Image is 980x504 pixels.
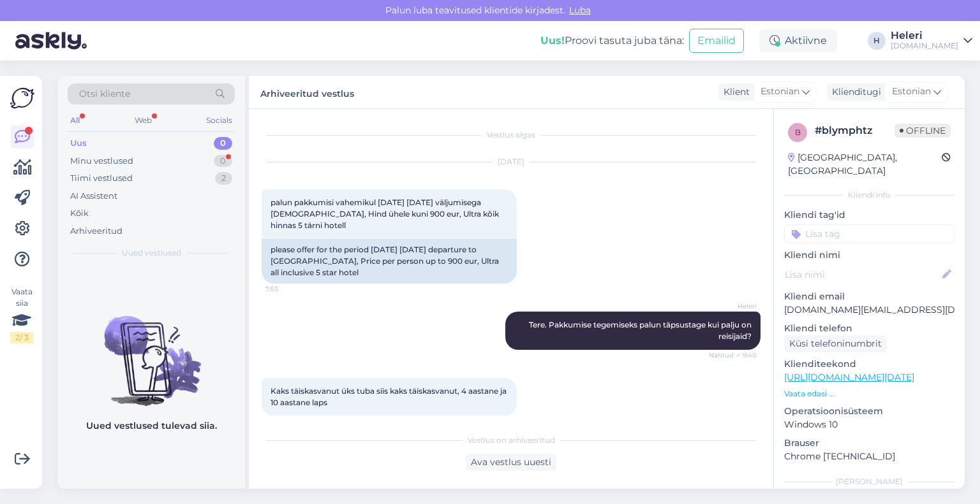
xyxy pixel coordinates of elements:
[529,320,754,341] span: Tere. Pakkumise tegemiseks palun täpsustage kui palju on reisijaid?
[540,34,565,47] b: Uus!
[271,386,509,407] span: Kaks täiskasvanut üks tuba siis kaks täiskasvanut, 4 aastane ja 10 aastane laps
[895,124,951,138] span: Offline
[827,85,881,99] div: Klienditugi
[262,156,761,168] div: [DATE]
[468,435,555,446] span: Vestlus on arhiveeritud
[784,450,954,463] p: Chrome [TECHNICAL_ID]
[79,87,130,101] span: Otsi kliente
[122,247,181,259] span: Uued vestlused
[57,293,245,408] img: No chats
[709,350,757,360] span: Nähtud ✓ 9:40
[784,248,954,262] p: Kliendi nimi
[70,172,133,185] div: Tiimi vestlused
[70,207,89,220] div: Kõik
[10,286,33,343] div: Vaata siia
[784,418,954,431] p: Windows 10
[70,190,117,203] div: AI Assistent
[565,4,595,16] span: Luba
[204,112,235,129] div: Socials
[784,476,954,487] div: [PERSON_NAME]
[795,127,801,137] span: b
[761,85,799,99] span: Estonian
[70,155,133,168] div: Minu vestlused
[785,268,940,282] input: Lisa nimi
[784,290,954,303] p: Kliendi email
[689,29,744,53] button: Emailid
[784,335,887,352] div: Küsi telefoninumbrit
[262,239,517,284] div: please offer for the period [DATE] [DATE] departure to [GEOGRAPHIC_DATA], Price per person up to ...
[784,322,954,335] p: Kliendi telefon
[215,172,232,185] div: 2
[891,31,972,51] a: Heleri[DOMAIN_NAME]
[784,189,954,201] div: Kliendi info
[784,388,954,400] p: Vaata edasi ...
[540,33,684,48] div: Proovi tasuta juba täna:
[891,31,958,41] div: Heleri
[784,303,954,317] p: [DOMAIN_NAME][EMAIL_ADDRESS][DOMAIN_NAME]
[784,224,954,243] input: Lisa tag
[891,41,958,51] div: [DOMAIN_NAME]
[815,123,895,138] div: # blymphtz
[68,112,82,129] div: All
[214,137,232,150] div: 0
[759,29,837,52] div: Aktiivne
[892,85,931,99] span: Estonian
[868,32,886,50] div: H
[70,225,122,238] div: Arhiveeritud
[260,83,354,101] label: Arhiveeritud vestlus
[784,405,954,418] p: Operatsioonisüsteem
[86,419,217,433] p: Uued vestlused tulevad siia.
[784,436,954,450] p: Brauser
[271,198,501,230] span: palun pakkumisi vahemikul [DATE] [DATE] väljumisega [DEMOGRAPHIC_DATA], Hind ühele kuni 900 eur, ...
[214,155,232,168] div: 0
[718,85,750,99] div: Klient
[262,129,761,141] div: Vestlus algas
[265,284,313,294] span: 7:53
[784,371,914,383] a: [URL][DOMAIN_NAME][DATE]
[788,151,942,178] div: [GEOGRAPHIC_DATA], [GEOGRAPHIC_DATA]
[132,112,154,129] div: Web
[709,301,757,311] span: Heleri
[466,454,556,471] div: Ava vestlus uuesti
[70,137,87,150] div: Uus
[784,357,954,371] p: Klienditeekond
[10,332,33,343] div: 2 / 3
[784,208,954,222] p: Kliendi tag'id
[10,86,34,110] img: Askly Logo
